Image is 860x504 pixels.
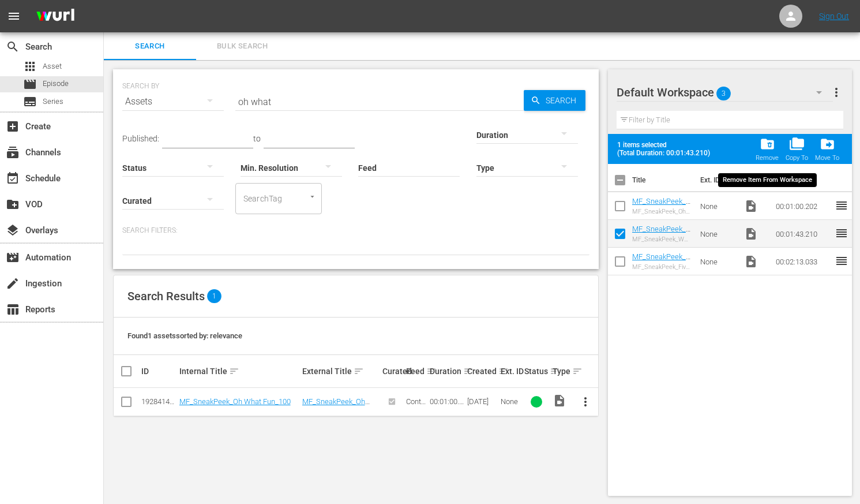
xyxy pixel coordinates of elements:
div: Feed [406,364,426,378]
span: folder_delete [760,136,775,152]
button: Remove [752,133,782,165]
span: Video [744,255,758,268]
span: sort [354,366,364,376]
a: MF_SneakPeek_Oh What Fun_100 [302,397,370,415]
span: sort [463,366,474,376]
span: folder_copy [789,136,805,152]
div: MF_SneakPeek_Wuthering Heights_143 [632,236,691,243]
span: Automation [6,251,20,264]
span: Asset [43,61,62,72]
span: to [253,134,261,143]
span: Move Item To Workspace [812,133,843,165]
span: menu [7,9,21,23]
th: Ext. ID [693,164,738,196]
span: sort [229,366,239,376]
span: sort [550,366,560,376]
span: Series [43,96,63,107]
span: Found 1 assets sorted by: relevance [127,331,242,340]
div: Internal Title [179,364,299,378]
div: Created [467,364,497,378]
div: MF_SneakPeek_Oh What Fun_100 [632,208,691,215]
a: MF_SneakPeek_Oh What Fun_100 [179,397,291,406]
td: None [696,220,740,248]
td: None [696,248,740,275]
span: Schedule [6,171,20,185]
div: ID [141,367,176,376]
div: 192841470 [141,397,176,406]
div: Status [524,364,549,378]
span: reorder [835,254,848,268]
td: 00:01:43.210 [771,220,835,248]
td: None [696,192,740,220]
span: VOD [6,197,20,211]
span: Search Results [127,289,205,303]
td: 00:02:13.033 [771,248,835,275]
span: drive_file_move [820,136,835,152]
span: Copy Item To Workspace [782,133,812,165]
span: Episode [23,77,37,91]
div: Type [553,364,568,378]
span: Video [553,394,566,408]
span: Overlays [6,223,20,237]
span: Channels [6,145,20,159]
span: Asset [23,59,37,73]
a: MF_SneakPeek_Wuthering Heights_143 [632,225,690,251]
button: Copy To [782,133,812,165]
button: Move To [812,133,843,165]
div: Remove [756,154,779,162]
span: 1 items selected [617,141,715,149]
th: Type [737,164,769,196]
a: Sign Out [819,12,849,21]
img: ans4CAIJ8jUAAAAAAAAAAAAAAAAAAAAAAAAgQb4GAAAAAAAAAAAAAAAAAAAAAAAAJMjXAAAAAAAAAAAAAAAAAAAAAAAAgAT5G... [28,3,83,30]
div: None [501,397,521,406]
span: video_file [744,227,758,241]
button: more_vert [829,79,843,106]
div: 00:01:00.202 [430,397,464,406]
span: Reports [6,303,20,316]
p: Search Filters: [122,226,589,236]
td: 00:01:00.202 [771,192,835,220]
span: Published: [122,134,159,143]
span: Ingestion [6,277,20,290]
div: [DATE] [467,397,497,406]
span: Series [23,95,37,109]
div: External Title [302,364,379,378]
span: reorder [835,199,848,212]
span: Search [111,40,189,53]
span: Content [406,397,426,415]
div: Curated [382,367,403,376]
span: 3 [716,81,731,106]
span: more_vert [829,85,843,99]
span: Create [6,120,20,133]
span: reorder [835,226,848,240]
span: more_vert [579,395,592,409]
span: Video [744,199,758,213]
span: Search [541,90,585,111]
span: sort [426,366,437,376]
span: Bulk Search [203,40,281,53]
button: Open [307,191,318,202]
div: Ext. ID [501,367,521,376]
span: (Total Duration: 00:01:43.210) [617,149,715,157]
th: Duration [769,164,838,196]
span: 1 [207,289,221,303]
div: Default Workspace [617,76,833,109]
span: Episode [43,78,69,89]
div: Duration [430,364,464,378]
th: Title [632,164,693,196]
div: MF_SneakPeek_Five Nights at Freddys 2_213 [632,263,691,271]
a: MF_SneakPeek_Oh What Fun_100 [632,197,691,214]
button: Search [524,90,585,111]
div: Move To [815,154,839,162]
span: Search [6,40,20,54]
div: Assets [122,85,224,118]
a: MF_SneakPeek_Five Nights at Freddys 2_213 [632,252,690,278]
button: more_vert [572,388,599,416]
div: Copy To [786,154,808,162]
